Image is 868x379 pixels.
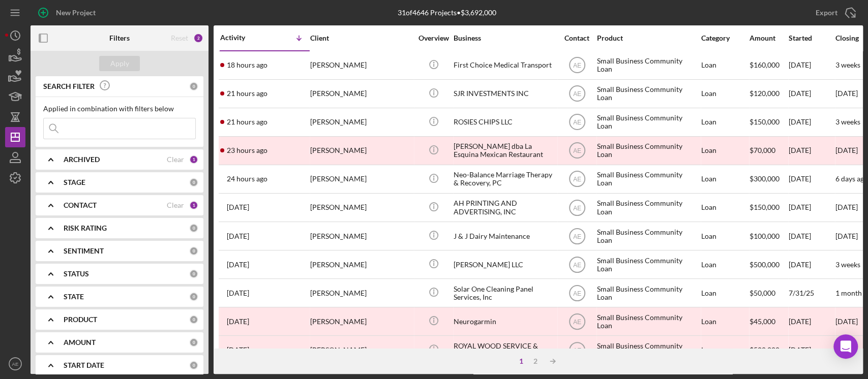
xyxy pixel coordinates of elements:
div: [PERSON_NAME] [310,194,412,221]
button: Apply [99,56,140,71]
b: AMOUNT [64,338,96,346]
div: $45,000 [750,308,788,335]
div: Loan [701,166,749,193]
time: [DATE] [835,203,858,211]
div: Neo-Balance Marriage Therapy & Recovery, PC [454,166,555,193]
div: Loan [701,194,749,221]
div: Small Business Community Loan [597,336,699,363]
div: Loan [701,308,749,335]
div: Applied in combination with filters below [43,105,196,113]
time: 2025-08-15 00:57 [227,118,267,126]
text: AE [573,347,581,354]
div: J & J Dairy Maintenance [454,223,555,249]
time: 1 month [835,289,862,297]
div: First Choice Medical Transport [454,52,555,79]
div: Small Business Community Loan [597,308,699,335]
div: Business [454,34,555,42]
div: Amount [750,34,788,42]
b: START DATE [64,361,104,369]
time: 2025-08-14 22:24 [227,175,267,183]
div: Contact [558,34,596,42]
div: Clear [167,155,184,164]
div: Small Business Community Loan [597,109,699,136]
text: AE [573,318,581,325]
div: Open Intercom Messenger [833,334,858,359]
time: 2025-08-12 11:28 [227,318,249,326]
div: [DATE] [789,194,834,221]
time: 2025-08-14 22:46 [227,146,267,154]
div: [DATE] [789,109,834,136]
div: New Project [56,3,96,23]
div: [DATE] [789,251,834,278]
text: AE [573,261,581,268]
time: 3 weeks [835,117,860,126]
div: [PERSON_NAME] [310,137,412,164]
b: RISK RATING [64,224,107,232]
b: Filters [109,34,130,42]
div: 0 [189,315,198,324]
div: [PERSON_NAME] dba La Esquina Mexican Restaurant [454,137,555,164]
time: 2025-08-15 03:42 [227,61,267,69]
div: Loan [701,251,749,278]
time: [DATE] [835,317,858,326]
text: AE [573,119,581,126]
div: Small Business Community Loan [597,166,699,193]
time: 2025-08-12 18:40 [227,289,249,297]
time: 3 weeks [835,260,860,269]
div: $300,000 [750,166,788,193]
div: Loan [701,137,749,164]
div: Loan [701,279,749,306]
div: Client [310,34,412,42]
time: 2025-08-13 18:15 [227,261,249,269]
b: SENTIMENT [64,247,104,255]
b: STAGE [64,178,85,186]
div: 31 of 4646 Projects • $3,692,000 [398,9,496,17]
time: 3 weeks [835,60,860,69]
div: Started [789,34,834,42]
div: Solar One Cleaning Panel Services, Inc [454,279,555,306]
text: AE [573,62,581,69]
div: $160,000 [750,52,788,79]
button: AE [5,354,25,374]
div: 1 [189,201,198,210]
div: Small Business Community Loan [597,251,699,278]
div: Loan [701,223,749,249]
div: [DATE] [789,52,834,79]
div: 0 [189,361,198,370]
div: [DATE] [789,308,834,335]
div: [DATE] [789,223,834,249]
time: 2025-08-15 01:04 [227,89,267,98]
div: 7/31/25 [789,279,834,306]
div: $100,000 [750,223,788,249]
div: 0 [189,178,198,187]
div: Category [701,34,749,42]
div: ROSIES CHIPS LLC [454,109,555,136]
div: [DATE] [789,137,834,164]
div: [PERSON_NAME] [310,109,412,136]
time: 2025-08-12 03:36 [227,346,249,354]
div: Product [597,34,699,42]
text: AE [573,147,581,154]
div: ROYAL WOOD SERVICE & SUPPLY INC. [454,336,555,363]
text: AE [573,233,581,240]
div: [PERSON_NAME] [310,308,412,335]
text: AE [573,90,581,98]
div: [PERSON_NAME] [310,223,412,249]
div: AH PRINTING AND ADVERTISING, INC [454,194,555,221]
div: Activity [220,34,265,42]
div: 0 [189,338,198,347]
b: STATE [64,293,84,301]
div: Small Business Community Loan [597,194,699,221]
div: Reset [171,34,188,42]
div: Loan [701,52,749,79]
div: [PERSON_NAME] [310,251,412,278]
text: AE [573,204,581,211]
div: [DATE] [789,336,834,363]
div: 1 [514,357,528,365]
div: [PERSON_NAME] [310,52,412,79]
div: Small Business Community Loan [597,52,699,79]
div: [DATE] [789,166,834,193]
div: Export [816,3,837,23]
div: 0 [189,246,198,256]
button: Export [805,3,863,23]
